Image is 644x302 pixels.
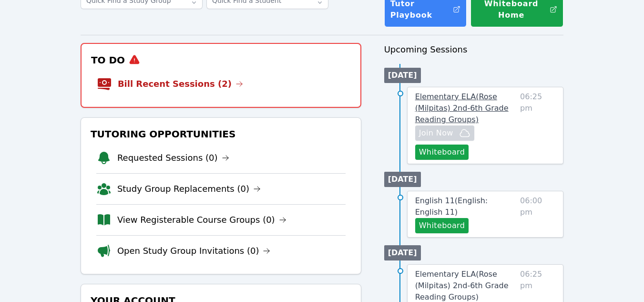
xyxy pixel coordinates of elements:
span: Join Now [419,127,453,139]
span: Elementary ELA ( Rose (Milpitas) 2nd-6th Grade Reading Groups ) [415,270,509,302]
span: English 11 ( English: English 11 ) [415,196,488,217]
button: Whiteboard [415,218,469,233]
span: 06:00 pm [520,195,555,233]
h3: To Do [89,52,353,69]
a: Requested Sessions (0) [117,151,229,165]
a: English 11(English: English 11) [415,195,516,218]
a: View Registerable Course Groups (0) [117,213,286,227]
li: [DATE] [384,68,421,83]
a: Elementary ELA(Rose (Milpitas) 2nd-6th Grade Reading Groups) [415,91,516,125]
a: Open Study Group Invitations (0) [117,244,271,258]
button: Join Now [415,125,474,141]
li: [DATE] [384,172,421,187]
li: [DATE] [384,245,421,260]
span: Elementary ELA ( Rose (Milpitas) 2nd-6th Grade Reading Groups ) [415,92,509,124]
button: Whiteboard [415,145,469,160]
h3: Upcoming Sessions [384,43,564,56]
a: Study Group Replacements (0) [117,182,261,196]
h3: Tutoring Opportunities [89,125,353,143]
a: Bill Recent Sessions (2) [118,77,243,91]
span: 06:25 pm [520,91,555,160]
